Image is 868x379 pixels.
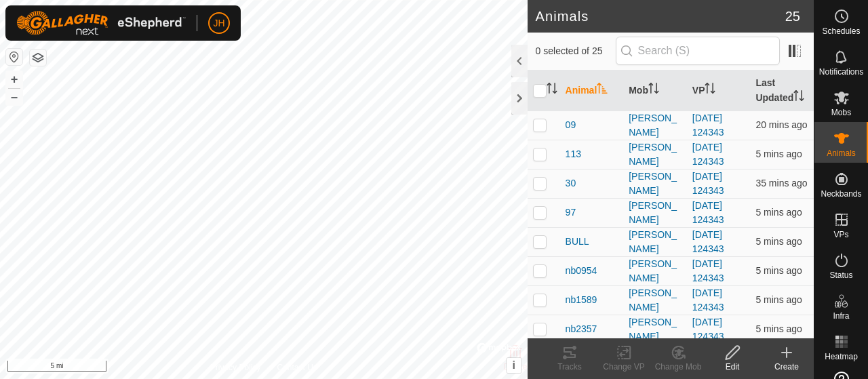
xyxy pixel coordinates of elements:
[616,37,780,65] input: Search (S)
[277,361,317,374] a: Contact Us
[833,312,849,320] span: Infra
[597,361,651,373] div: Change VP
[692,258,724,283] a: [DATE] 124343
[629,315,682,344] div: [PERSON_NAME]
[692,142,724,167] a: [DATE] 124343
[825,353,858,361] span: Heatmap
[692,317,724,342] a: [DATE] 124343
[833,231,848,239] span: VPs
[6,49,22,65] button: Reset Map
[692,287,724,313] a: [DATE] 124343
[566,293,597,307] span: nb1589
[629,199,682,227] div: [PERSON_NAME]
[705,85,715,96] p-sorticon: Activate to sort
[687,71,751,111] th: VP
[755,294,802,305] span: 8 Sept 2025, 1:03 pm
[536,44,616,58] span: 0 selected of 25
[759,361,814,373] div: Create
[692,229,724,254] a: [DATE] 124343
[755,119,807,130] span: 8 Sept 2025, 12:48 pm
[30,49,46,66] button: Map Layers
[819,68,863,76] span: Notifications
[827,149,856,157] span: Animals
[542,361,597,373] div: Tracks
[793,92,804,103] p-sorticon: Activate to sort
[507,358,521,373] button: i
[623,71,687,111] th: Mob
[829,271,852,279] span: Status
[629,140,682,169] div: [PERSON_NAME]
[6,71,22,87] button: +
[755,323,802,334] span: 8 Sept 2025, 1:03 pm
[755,265,802,276] span: 8 Sept 2025, 1:03 pm
[629,286,682,315] div: [PERSON_NAME]
[629,169,682,198] div: [PERSON_NAME]
[629,111,682,140] div: [PERSON_NAME]
[822,27,860,35] span: Schedules
[566,264,597,278] span: nb0954
[755,236,802,247] span: 8 Sept 2025, 1:03 pm
[560,71,624,111] th: Animal
[6,89,22,105] button: –
[16,11,186,35] img: Gallagher Logo
[755,207,802,218] span: 8 Sept 2025, 1:03 pm
[566,235,589,249] span: BULL
[821,190,861,198] span: Neckbands
[705,361,759,373] div: Edit
[755,148,802,159] span: 8 Sept 2025, 1:03 pm
[566,322,597,336] span: nb2357
[566,118,576,132] span: 09
[512,359,515,371] span: i
[692,171,724,196] a: [DATE] 124343
[750,71,814,111] th: Last Updated
[536,8,785,24] h2: Animals
[629,228,682,256] div: [PERSON_NAME]
[566,147,581,161] span: 113
[629,257,682,285] div: [PERSON_NAME]
[755,178,807,188] span: 8 Sept 2025, 12:33 pm
[566,176,576,191] span: 30
[597,85,608,96] p-sorticon: Activate to sort
[648,85,659,96] p-sorticon: Activate to sort
[213,16,224,31] span: JH
[547,85,557,96] p-sorticon: Activate to sort
[831,108,851,117] span: Mobs
[651,361,705,373] div: Change Mob
[785,6,800,26] span: 25
[692,113,724,138] a: [DATE] 124343
[692,200,724,225] a: [DATE] 124343
[210,361,261,374] a: Privacy Policy
[566,205,576,220] span: 97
